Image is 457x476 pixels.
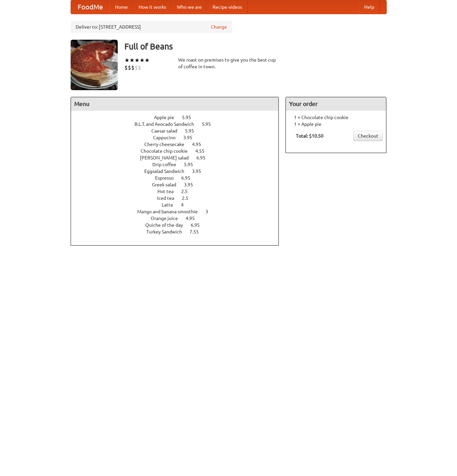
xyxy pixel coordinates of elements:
[289,121,383,127] li: 1 × Apple pie
[182,115,198,120] span: 5.95
[181,189,194,194] span: 2.5
[133,0,172,14] a: How it works
[196,155,212,160] span: 6.95
[172,0,207,14] a: Who we are
[157,195,201,201] a: Iced tea 2.5
[182,195,195,201] span: 2.5
[140,155,218,160] a: [PERSON_NAME] salad 6.95
[124,64,128,71] li: $
[296,133,323,139] b: Total: $10.50
[71,0,110,14] a: FoodMe
[155,175,203,181] a: Espresso 6.95
[192,169,208,174] span: 3.95
[178,57,279,70] div: We roast on premises to give you the best cup of coffee in town.
[181,175,197,181] span: 6.95
[207,0,247,14] a: Recipe videos
[153,135,182,140] span: Cappucino
[151,216,207,221] a: Orange juice 4.95
[151,216,185,221] span: Orange juice
[185,128,201,134] span: 5.95
[146,229,211,234] a: Turkey Sandwich 7.55
[138,64,141,71] li: $
[140,155,195,160] span: [PERSON_NAME] salad
[144,142,214,147] a: Cherry cheesecake 4.95
[202,121,218,127] span: 5.95
[135,121,223,127] a: B.L.T. and Avocado Sandwich 5.95
[131,64,135,71] li: $
[145,222,212,228] a: Quiche of the day 6.95
[211,24,227,30] a: Change
[152,182,205,187] a: Greek salad 3.95
[124,57,129,64] li: ★
[151,128,184,134] span: Caesar salad
[186,216,201,221] span: 4.95
[71,21,232,33] div: Deliver to: [STREET_ADDRESS]
[205,209,215,214] span: 3
[141,148,194,154] span: Chocolate chip cookie
[141,148,217,154] a: Chocolate chip cookie 4.55
[184,162,200,167] span: 5.95
[152,162,205,167] a: Drip coffee 5.95
[157,189,200,194] a: Hot tea 2.5
[144,142,191,147] span: Cherry cheesecake
[359,0,380,14] a: Help
[155,175,180,181] span: Espresso
[137,209,221,214] a: Mango and banana smoothie 3
[154,115,203,120] a: Apple pie 5.95
[190,229,205,234] span: 7.55
[162,202,180,208] span: Latte
[110,0,133,14] a: Home
[181,202,190,208] span: 4
[146,229,189,234] span: Turkey Sandwich
[152,162,183,167] span: Drip coffee
[135,57,140,64] li: ★
[135,121,201,127] span: B.L.T. and Avocado Sandwich
[124,40,387,53] h3: Full of Beans
[289,114,383,121] li: 1 × Chocolate chip cookie
[153,135,205,140] a: Cappucino 3.95
[129,57,135,64] li: ★
[71,40,118,90] img: angular.jpg
[162,202,196,208] a: Latte 4
[195,148,211,154] span: 4.55
[140,57,145,64] li: ★
[353,131,383,141] a: Checkout
[144,169,191,174] span: Eggsalad Sandwich
[144,169,214,174] a: Eggsalad Sandwich 3.95
[191,222,206,228] span: 6.95
[135,64,138,71] li: $
[152,182,183,187] span: Greek salad
[128,64,131,71] li: $
[151,128,206,134] a: Caesar salad 5.95
[157,195,181,201] span: Iced tea
[157,189,180,194] span: Hot tea
[145,222,190,228] span: Quiche of the day
[286,97,386,111] h4: Your order
[192,142,208,147] span: 4.95
[137,209,204,214] span: Mango and banana smoothie
[154,115,181,120] span: Apple pie
[71,97,279,111] h4: Menu
[183,135,199,140] span: 3.95
[184,182,200,187] span: 3.95
[145,57,150,64] li: ★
